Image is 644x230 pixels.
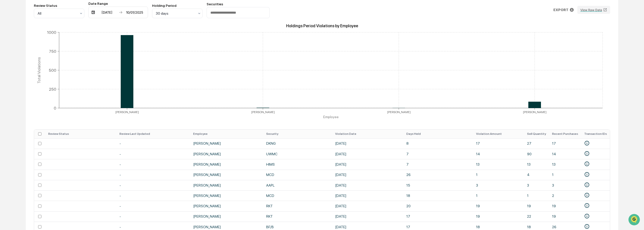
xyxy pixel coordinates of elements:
div: [DATE] [96,10,118,14]
td: [DATE] [332,201,403,211]
td: 26 [403,170,473,180]
img: 1746055101610-c473b297-6a78-478c-a979-82029cc54cd1 [5,39,14,48]
td: - [116,170,190,180]
tspan: Employee [323,115,339,119]
svg: • Plaid-b06MZAk7b8s7OP97J90RHd753y4QYzCPDb9xz [584,213,590,219]
td: UWMC [263,149,332,159]
a: 🖐️Preclearance [3,62,35,71]
td: 3 [549,180,581,190]
svg: • Plaid-vQapAdBXPVuDMLZDmZVot9VXrvBdnJI0xBwro [584,172,590,177]
tspan: [PERSON_NAME] [115,110,139,114]
td: 17 [549,138,581,149]
tspan: 1000 [47,30,56,35]
td: 13 [473,159,524,169]
td: 15 [403,180,473,190]
td: [PERSON_NAME] [190,149,263,159]
td: [PERSON_NAME] [190,211,263,222]
td: 1 [473,190,524,201]
svg: • Plaid-o7xpPbwQ04sgELYgjYrrS1B6dJL07XIbeELnV [584,203,590,208]
tspan: Total Violations [37,57,41,83]
th: Security [263,130,332,138]
td: 14 [473,149,524,159]
div: 🖐️ [5,64,9,68]
td: 27 [524,138,549,149]
tspan: [PERSON_NAME] [251,110,275,114]
td: DKNG [263,138,332,149]
th: Recent Purchases [549,130,581,138]
td: 17 [473,138,524,149]
svg: • Plaid-3PQwLMoKdqsBPMDBjDXLfkZPLazBxbiA3eXqV [584,161,590,167]
td: 1 [549,170,581,180]
td: [DATE] [332,211,403,222]
th: Review Last Updated [116,130,190,138]
div: Holding Period [152,4,203,8]
td: 18 [403,190,473,201]
svg: • Plaid-jZypwJxQMohMrRKMEKQYfXLLJykVBgtvobY8e [584,140,590,146]
div: We're available if you need us! [17,44,64,48]
td: RKT [263,201,332,211]
td: 19 [473,211,524,222]
td: 2 [549,190,581,201]
td: [DATE] [332,149,403,159]
td: 22 [524,211,549,222]
th: Review Status [45,130,116,138]
div: Start new chat [17,39,83,44]
td: [DATE] [332,159,403,169]
td: - [116,180,190,190]
a: Powered byPylon [36,85,61,89]
td: RKT [263,211,332,222]
td: 3 [524,180,549,190]
div: Date Range [88,2,148,6]
svg: • Plaid-drDan0vz39sYKg9YM9z3t17rbeZ8DeUQr1JKz [584,182,590,188]
td: - [116,149,190,159]
td: 14 [549,149,581,159]
tspan: 250 [49,87,56,91]
div: 10/01/2025 [124,10,145,14]
a: 🔎Data Lookup [3,71,34,80]
td: 20 [403,201,473,211]
td: 1 [473,170,524,180]
td: 7 [403,159,473,169]
tspan: 0 [54,106,56,110]
p: How can we help? [5,11,92,19]
div: 🔎 [5,74,9,78]
div: 🗄️ [37,64,41,68]
th: Sell Quantity [524,130,549,138]
td: 19 [524,201,549,211]
td: 4 [524,170,549,180]
td: MCD [263,170,332,180]
td: - [116,159,190,169]
td: 7 [403,149,473,159]
td: 8 [403,138,473,149]
td: [PERSON_NAME] [190,159,263,169]
text: Holdings Period Violations by Employee [286,23,358,28]
tspan: 500 [49,68,56,72]
svg: • Plaid-gxqaZ4rQy8spvkapBaQ7hg15PAoyb7c6K7AMY [584,224,590,229]
td: [PERSON_NAME] [190,170,263,180]
td: [DATE] [332,170,403,180]
td: [DATE] [332,180,403,190]
td: [DATE] [332,138,403,149]
button: View Raw Data [577,6,610,14]
button: Start new chat [86,40,92,46]
td: HIMS [263,159,332,169]
a: 🗄️Attestations [35,62,65,71]
td: 19 [549,211,581,222]
svg: • Plaid-5BRL1woA63s1Bpj1LjXXT3Z64nXEM5S4PnQ7n [584,192,590,198]
div: Securities [207,2,270,6]
iframe: Open customer support [628,213,641,227]
th: Violation Date [332,130,403,138]
td: 1 [524,190,549,201]
svg: • Plaid-BJ9j4vDbkVsaJYxa8xXBiO8vg7BXeruv3MnbB [584,151,590,156]
td: [PERSON_NAME] [190,190,263,201]
td: 90 [524,149,549,159]
td: - [116,211,190,222]
img: calendar [91,10,95,14]
span: Pylon [50,86,61,89]
td: [DATE] [332,190,403,201]
td: AAPL [263,180,332,190]
td: [PERSON_NAME] [190,138,263,149]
